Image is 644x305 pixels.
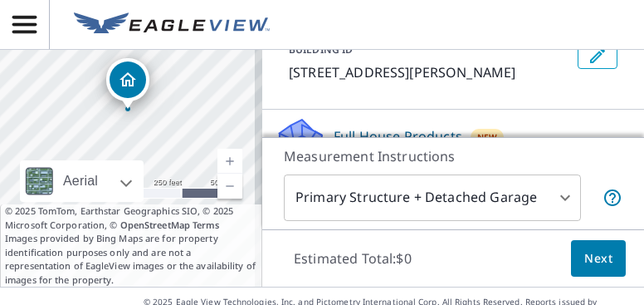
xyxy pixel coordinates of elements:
[571,240,626,278] button: Next
[5,204,257,232] span: © 2025 TomTom, Earthstar Geographics SIO, © 2025 Microsoft Corporation, ©
[289,62,571,82] p: [STREET_ADDRESS][PERSON_NAME]
[281,240,425,277] p: Estimated Total: $0
[477,130,498,144] span: New
[74,12,270,37] img: EV Logo
[584,248,612,269] span: Next
[334,126,462,146] p: Full House Products
[64,2,280,47] a: EV Logo
[217,149,242,174] a: Current Level 17, Zoom In
[120,219,190,231] a: OpenStreetMap
[276,116,631,164] div: Full House ProductsNew
[284,175,581,221] div: Primary Structure + Detached Garage
[603,188,622,208] span: Your report will include the primary structure and a detached garage if one exists.
[217,174,242,199] a: Current Level 17, Zoom Out
[20,160,144,202] div: Aerial
[106,58,149,110] div: Dropped pin, building 1, Residential property, 9016 Kathlyn Dr Saint Louis, MO 63134
[578,42,617,69] button: Edit building 1
[58,160,103,202] div: Aerial
[284,146,622,166] p: Measurement Instructions
[193,219,220,231] a: Terms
